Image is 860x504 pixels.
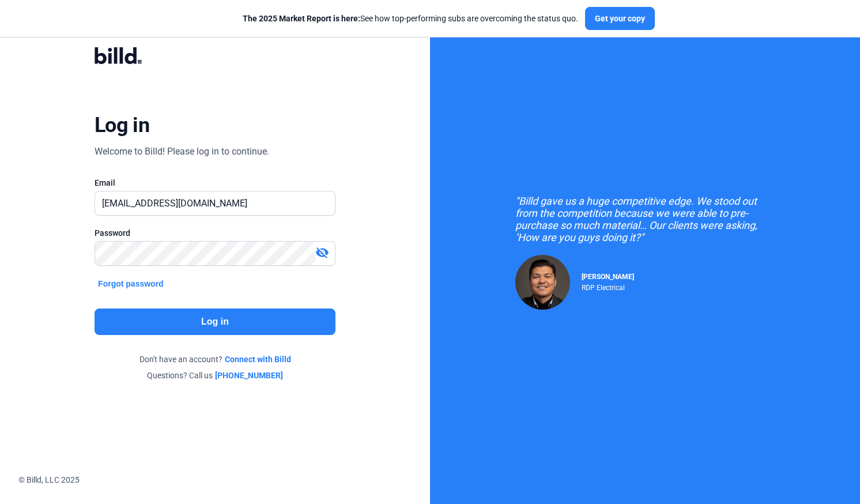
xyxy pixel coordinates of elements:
[95,227,335,239] div: Password
[95,370,335,381] div: Questions? Call us
[585,7,655,30] button: Get your copy
[95,277,167,290] button: Forgot password
[95,353,335,365] div: Don't have an account?
[95,145,269,159] div: Welcome to Billd! Please log in to continue.
[95,177,335,189] div: Email
[225,353,291,365] a: Connect with Billd
[315,246,329,259] mat-icon: visibility_off
[95,309,335,335] button: Log in
[582,281,634,292] div: RDP Electrical
[243,13,578,24] div: See how top-performing subs are overcoming the status quo.
[95,112,149,138] div: Log in
[243,14,360,23] span: The 2025 Market Report is here:
[215,370,283,381] a: [PHONE_NUMBER]
[515,255,570,310] img: Raul Pacheco
[515,195,775,243] div: "Billd gave us a huge competitive edge. We stood out from the competition because we were able to...
[582,273,634,281] span: [PERSON_NAME]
